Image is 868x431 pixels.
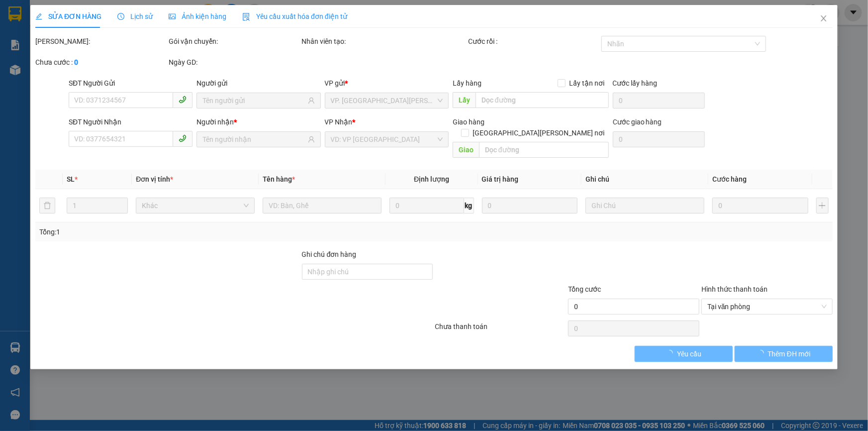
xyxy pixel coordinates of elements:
[325,78,449,89] div: VP gửi
[308,136,315,143] span: user
[242,13,250,21] img: icon
[196,116,320,127] div: Người nhận
[816,198,829,214] button: plus
[677,348,701,359] span: Yêu cầu
[735,346,833,362] button: Thêm ĐH mới
[585,198,704,214] input: Ghi Chú
[331,93,443,108] span: VP. Đồng Phước
[263,198,382,214] input: VD: Bàn, Ghế
[712,198,808,214] input: 0
[768,348,810,359] span: Thêm ĐH mới
[482,198,578,214] input: 0
[302,36,467,47] div: Nhân viên tạo:
[169,12,226,20] span: Ảnh kiện hàng
[196,78,320,89] div: Người gửi
[35,13,42,20] span: edit
[414,175,449,183] span: Định lượng
[35,57,167,68] div: Chưa cước :
[468,36,599,47] div: Cước rồi :
[69,116,193,127] div: SĐT Người Nhận
[707,299,827,314] span: Tại văn phòng
[69,78,193,89] div: SĐT Người Gửi
[35,36,167,47] div: [PERSON_NAME]:
[820,14,828,22] span: close
[202,134,305,145] input: Tên người nhận
[479,142,609,158] input: Dọc đường
[263,175,295,183] span: Tên hàng
[169,57,300,68] div: Ngày GD:
[169,36,300,47] div: Gói vận chuyển:
[566,78,609,89] span: Lấy tận nơi
[464,198,474,214] span: kg
[757,350,768,357] span: loading
[434,321,568,338] div: Chưa thanh toán
[453,92,476,108] span: Lấy
[613,93,705,108] input: Cước lấy hàng
[179,96,187,104] span: phone
[701,285,768,293] label: Hình thức thanh toán
[169,13,176,20] span: picture
[568,285,601,293] span: Tổng cước
[142,198,249,213] span: Khác
[613,131,705,147] input: Cước giao hàng
[666,350,677,357] span: loading
[712,175,747,183] span: Cước hàng
[67,175,75,183] span: SL
[136,175,173,183] span: Đơn vị tính
[810,5,838,33] button: Close
[308,97,315,104] span: user
[581,170,708,189] th: Ghi chú
[469,127,609,138] span: [GEOGRAPHIC_DATA][PERSON_NAME] nơi
[302,264,433,280] input: Ghi chú đơn hàng
[325,118,353,126] span: VP Nhận
[117,12,153,20] span: Lịch sử
[117,13,124,20] span: clock-circle
[35,12,101,20] span: SỬA ĐƠN HÀNG
[613,79,658,87] label: Cước lấy hàng
[453,142,479,158] span: Giao
[453,118,484,126] span: Giao hàng
[453,79,482,87] span: Lấy hàng
[635,346,733,362] button: Yêu cầu
[39,198,55,214] button: delete
[242,12,347,20] span: Yêu cầu xuất hóa đơn điện tử
[202,95,305,106] input: Tên người gửi
[39,226,335,237] div: Tổng: 1
[476,92,609,108] input: Dọc đường
[74,58,78,66] b: 0
[302,250,357,258] label: Ghi chú đơn hàng
[179,134,187,142] span: phone
[613,118,662,126] label: Cước giao hàng
[482,175,519,183] span: Giá trị hàng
